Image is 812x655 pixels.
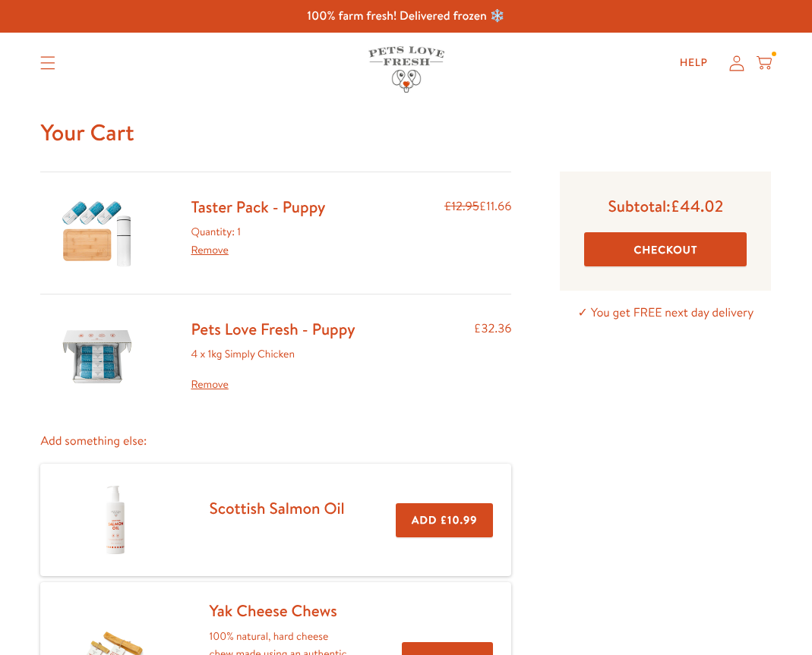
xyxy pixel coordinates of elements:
a: Taster Pack - Puppy [191,196,325,218]
button: Add £10.99 [396,503,493,537]
div: £32.36 [474,319,512,395]
img: Pets Love Fresh [368,46,444,93]
img: Taster Pack - Puppy [59,197,135,269]
div: £11.66 [444,197,512,269]
span: £44.02 [671,195,723,217]
a: Pets Love Fresh - Puppy [191,318,355,340]
a: Remove [191,242,228,257]
p: Add something else: [40,431,511,452]
a: Remove [191,376,355,394]
a: Scottish Salmon Oil [209,497,344,519]
a: Help [668,48,720,78]
img: Scottish Salmon Oil [77,482,153,558]
s: £12.95 [444,198,479,215]
p: Subtotal: [584,196,747,216]
a: Yak Cheese Chews [209,600,336,622]
summary: Translation missing: en.sections.header.menu [28,44,68,82]
div: Quantity: 1 [191,223,325,260]
div: 4 x 1kg Simply Chicken [191,345,355,394]
h1: Your Cart [40,118,771,147]
p: ✓ You get FREE next day delivery [560,303,771,323]
button: Checkout [584,232,747,266]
